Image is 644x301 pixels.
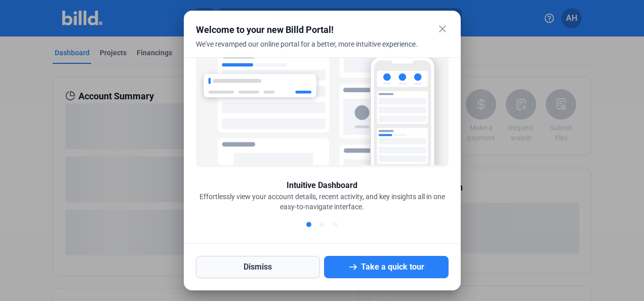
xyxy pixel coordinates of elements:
button: Take a quick tour [324,256,449,278]
div: Effortlessly view your account details, recent activity, and key insights all in one easy-to-navi... [196,192,449,212]
div: Intuitive Dashboard [287,179,357,192]
mat-icon: close [436,23,449,35]
button: Dismiss [196,256,320,278]
div: Welcome to your new Billd Portal! [196,23,423,37]
div: We've revamped our online portal for a better, more intuitive experience. [196,39,423,61]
